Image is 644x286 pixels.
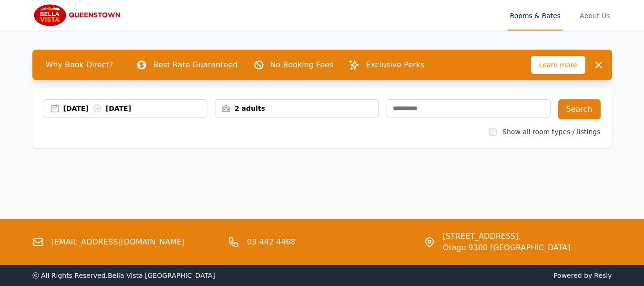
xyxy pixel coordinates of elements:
div: 2 adults [215,104,378,113]
span: [STREET_ADDRESS], [443,231,571,242]
p: Best Rate Guaranteed [153,59,237,71]
span: Otago 9300 [GEOGRAPHIC_DATA] [443,242,571,254]
p: No Booking Fees [270,59,334,71]
a: Resly [594,272,612,279]
p: Exclusive Perks [366,59,424,71]
span: Learn more [531,56,585,74]
a: 03 442 4468 [247,236,296,248]
span: Why Book Direct? [38,55,121,74]
img: Bella Vista Queenstown [32,4,124,27]
label: Show all room types / listings [502,128,600,136]
span: Powered by [326,271,612,280]
button: Search [558,99,601,119]
span: ⓒ All Rights Reserved. Bella Vista [GEOGRAPHIC_DATA] [32,272,215,279]
a: [EMAIL_ADDRESS][DOMAIN_NAME] [51,236,185,248]
div: [DATE] [DATE] [63,104,207,113]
